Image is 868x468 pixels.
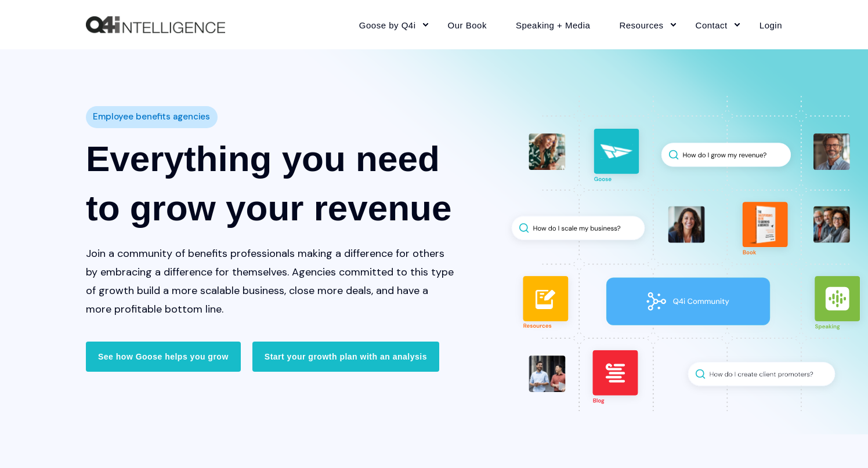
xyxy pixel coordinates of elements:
a: Back to Home [86,16,225,34]
a: Start your growth plan with an analysis [252,342,439,372]
a: See how Goose helps you grow [86,342,241,372]
img: Q4intelligence, LLC logo [86,16,225,34]
h1: Everything you need to grow your revenue [86,134,455,233]
span: Employee benefits agencies [93,108,210,125]
p: Join a community of benefits professionals making a difference for others by embracing a differen... [86,244,455,318]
